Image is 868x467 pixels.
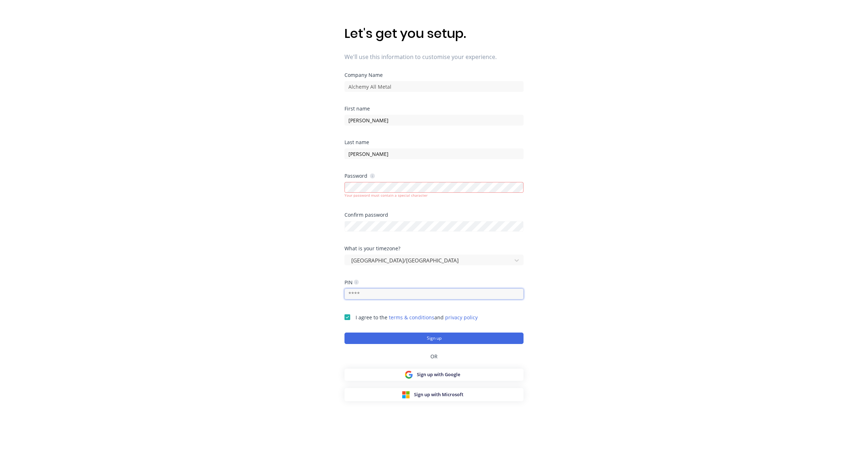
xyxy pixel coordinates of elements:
div: Company Name [344,73,524,78]
span: We'll use this information to customise your experience. [344,53,524,61]
div: What is your timezone? [344,246,524,251]
div: Your password must contain a special character [344,193,524,198]
div: First name [344,106,524,111]
button: Sign up with Microsoft [344,388,524,401]
a: privacy policy [445,314,478,321]
div: Password [344,172,375,179]
span: Sign up with Microsoft [414,391,463,398]
h1: Let's get you setup. [344,26,524,41]
span: I agree to the and [356,314,478,321]
div: PIN [344,279,359,286]
button: Sign up with Google [344,369,524,381]
span: Sign up with Google [417,371,460,378]
a: terms & conditions [389,314,434,321]
div: Confirm password [344,212,524,217]
div: Last name [344,140,524,145]
button: Sign up [344,333,524,344]
div: OR [344,344,524,369]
